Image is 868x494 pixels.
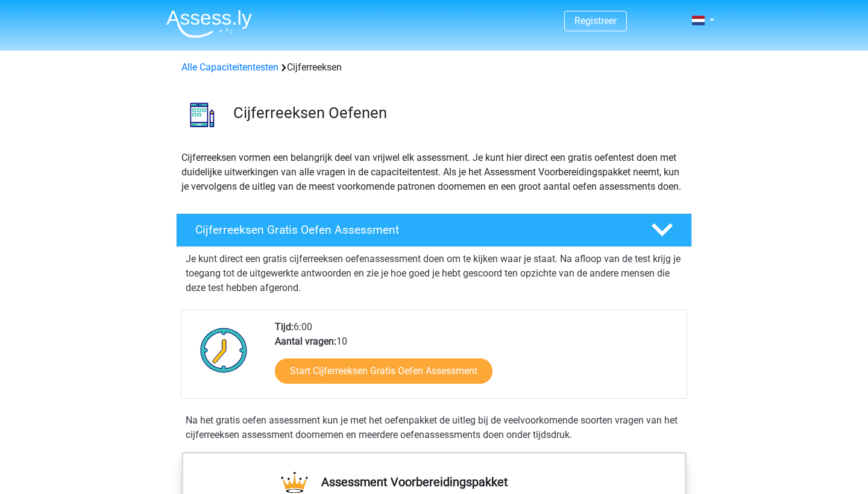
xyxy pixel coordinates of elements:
h4: Cijferreeksen Gratis Oefen Assessment [195,223,632,237]
h3: Cijferreeksen Oefenen [233,104,682,122]
b: Tijd: [275,321,294,333]
a: Registreer [574,15,617,27]
div: Na het gratis oefen assessment kun je met het oefenpakket de uitleg bij de veelvoorkomende soorte... [181,413,687,442]
a: Alle Capaciteitentesten [181,61,278,73]
p: Je kunt direct een gratis cijferreeksen oefenassessment doen om te kijken waar je staat. Na afloo... [186,252,682,295]
img: Klok [193,320,254,380]
b: Aantal vragen: [275,336,336,347]
a: Cijferreeksen Gratis Oefen Assessment [171,213,697,247]
div: 6:00 10 [266,320,686,398]
a: Start Cijferreeksen Gratis Oefen Assessment [275,358,492,384]
img: cijferreeksen [177,89,228,140]
div: Cijferreeksen [177,60,691,75]
p: Cijferreeksen vormen een belangrijk deel van vrijwel elk assessment. Je kunt hier direct een grat... [181,151,687,194]
img: Assessly [166,10,252,38]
